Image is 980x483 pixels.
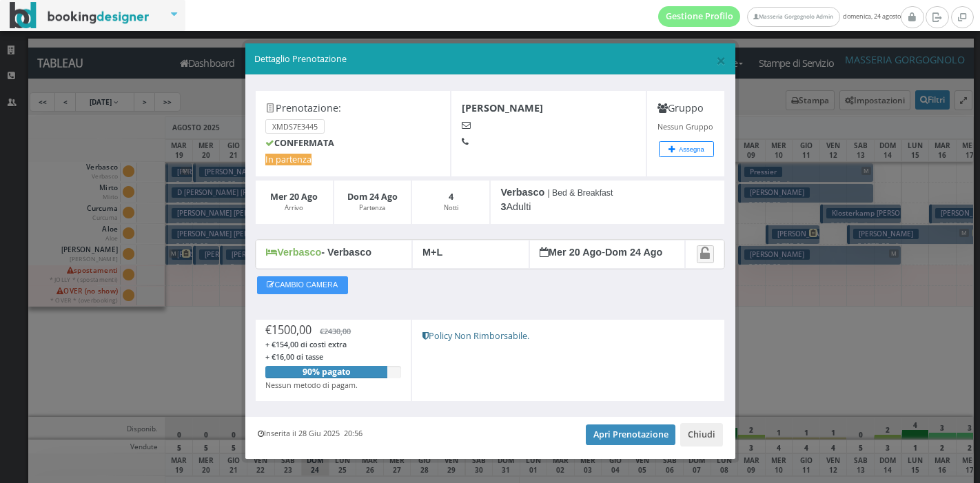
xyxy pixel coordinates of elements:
span: + € [265,351,323,362]
span: € [265,322,312,338]
small: Nessun metodo di pagam. [265,380,358,390]
span: In partenza [265,154,312,165]
a: Apri Prenotazione [586,424,676,445]
b: 3 [500,201,506,212]
b: Dom 24 Ago [605,247,662,258]
small: Nessun Gruppo [657,121,713,132]
small: | Bed & Breakfast [547,188,613,198]
div: 90% pagato [265,366,387,378]
span: domenica, 24 agosto [658,6,901,27]
b: 4 [449,191,453,203]
span: 1500,00 [272,322,312,338]
b: Mer 20 Ago [540,247,602,258]
h4: Gruppo [657,102,715,114]
b: Mer 20 Ago [270,191,318,203]
button: CAMBIO CAMERA [257,276,348,294]
b: Verbasco [266,247,321,258]
b: Verbasco [500,187,544,198]
h5: Policy Non Rimborsabile. [422,331,715,341]
img: BookingDesigner.com [10,2,150,29]
h6: Inserita il 28 Giu 2025 20:56 [258,429,363,438]
a: Gestione Profilo [658,6,741,27]
b: Dom 24 Ago [347,191,398,203]
span: 16,00 di tasse [276,351,323,362]
div: Adulti [490,180,725,225]
b: [PERSON_NAME] [462,101,543,114]
a: Attiva il blocco spostamento [697,245,714,263]
b: M L [422,247,442,258]
small: XMDS7E3445 [265,119,325,134]
button: Close [716,52,726,69]
b: + [431,247,436,258]
button: Chiudi [680,423,723,446]
a: Masseria Gorgognolo Admin [747,7,839,27]
small: Arrivo [285,203,303,212]
div: - [529,240,686,269]
button: Assegna [659,141,714,157]
span: 154,00 di costi extra [276,339,347,349]
small: Partenza [359,203,385,212]
span: + € [265,339,347,349]
small: Notti [444,203,458,212]
b: CONFERMATA [265,137,334,149]
h5: Dettaglio Prenotazione [254,53,726,65]
b: - Verbasco [321,247,371,258]
span: 2430,00 [324,326,351,336]
span: × [716,48,726,72]
span: € [320,326,351,336]
h4: Prenotazione: [265,102,440,114]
